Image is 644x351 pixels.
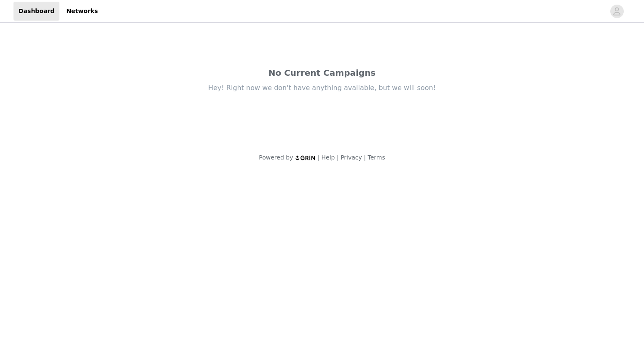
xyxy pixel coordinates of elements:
[13,2,59,21] a: Dashboard
[295,155,316,160] img: logo
[145,66,499,79] div: No Current Campaigns
[368,154,385,161] a: Terms
[337,154,339,161] span: |
[364,154,366,161] span: |
[322,154,335,161] a: Help
[613,5,621,18] div: avatar
[341,154,362,161] a: Privacy
[61,2,103,21] a: Networks
[145,83,499,93] div: Hey! Right now we don't have anything available, but we will soon!
[259,154,293,161] span: Powered by
[318,154,320,161] span: |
